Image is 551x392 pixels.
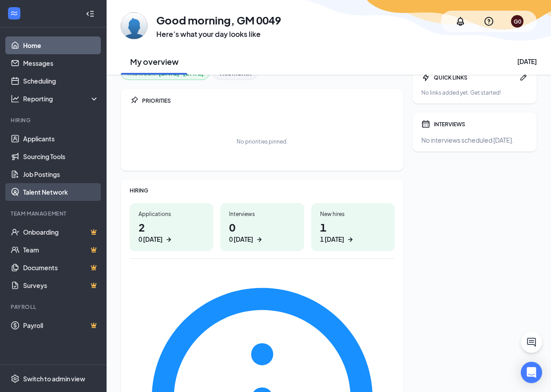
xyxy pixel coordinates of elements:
div: Team Management [11,210,97,217]
svg: Calendar [421,120,430,128]
svg: ArrowRight [164,235,173,244]
svg: ArrowRight [346,235,355,244]
a: DocumentsCrown [23,259,99,276]
div: Open Intercom Messenger [521,362,542,383]
a: TeamCrown [23,241,99,259]
svg: Collapse [86,9,95,18]
svg: Pen [519,73,528,82]
div: No interviews scheduled [DATE]. [421,136,528,144]
h3: Here’s what your day looks like [156,29,281,39]
a: New hires11 [DATE]ArrowRight [311,203,395,251]
a: SurveysCrown [23,276,99,294]
svg: Bolt [421,73,430,82]
a: Scheduling [23,72,99,90]
a: Interviews00 [DATE]ArrowRight [220,203,304,251]
div: 0 [DATE] [139,235,163,244]
div: Payroll [11,303,97,311]
div: Hiring [11,116,97,124]
div: HIRING [130,187,395,194]
svg: Settings [11,374,20,383]
div: INTERVIEWS [434,120,528,128]
img: GM 0049 [121,12,147,39]
svg: Pin [130,96,139,105]
a: PayrollCrown [23,316,99,334]
svg: ChatActive [526,337,537,348]
svg: Notifications [455,16,466,27]
div: Interviews [229,210,295,218]
a: Job Postings [23,165,99,183]
svg: WorkstreamLogo [10,9,19,18]
div: No links added yet. Get started! [421,89,528,96]
div: No priorities pinned. [237,138,288,145]
div: Switch to admin view [23,374,85,383]
div: [DATE] [517,57,537,66]
a: Home [23,36,99,54]
button: ChatActive [521,332,542,353]
a: Sourcing Tools [23,148,99,165]
svg: ArrowRight [255,235,264,244]
svg: Analysis [11,94,20,103]
a: Applications20 [DATE]ArrowRight [130,203,213,251]
div: QUICK LINKS [434,74,515,81]
a: Applicants [23,130,99,148]
div: Reporting [23,94,99,103]
div: 0 [DATE] [229,235,253,244]
h1: 1 [320,220,386,244]
h2: My overview [130,56,178,67]
div: 1 [DATE] [320,235,344,244]
h1: 2 [139,220,204,244]
a: OnboardingCrown [23,223,99,241]
a: Talent Network [23,183,99,201]
a: Messages [23,54,99,72]
h1: Good morning, GM 0049 [156,12,281,28]
div: PRIORITIES [142,97,395,104]
div: Applications [139,210,204,218]
svg: QuestionInfo [484,16,494,27]
div: New hires [320,210,386,218]
h1: 0 [229,220,295,244]
div: G0 [514,18,521,25]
